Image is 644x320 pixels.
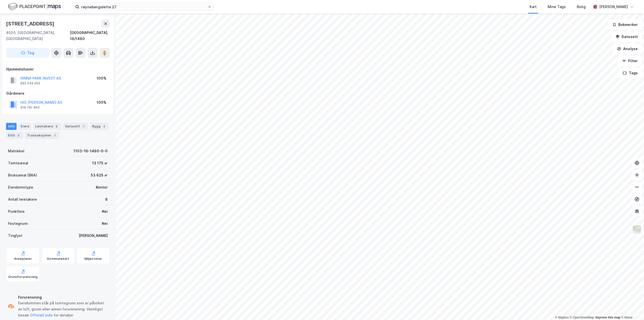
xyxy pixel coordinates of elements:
[105,196,108,202] div: 8
[6,20,55,28] div: [STREET_ADDRESS]
[530,4,537,10] div: Kart
[33,123,61,130] div: Leietakere
[570,316,594,319] a: OpenStreetMap
[548,4,566,10] div: Mine Tags
[613,44,642,54] button: Analyse
[619,68,642,78] button: Tags
[97,75,106,81] div: 100%
[8,221,28,227] div: Festegrunn
[6,30,70,42] div: 4020, [GEOGRAPHIC_DATA], [GEOGRAPHIC_DATA]
[14,257,32,261] div: Arealplaner
[6,48,49,58] button: Tag
[70,30,110,42] div: [GEOGRAPHIC_DATA], 16/1480
[91,172,108,178] div: 53 625 ㎡
[73,148,108,154] div: 1103-16-1480-0-0
[81,124,86,129] div: 7
[8,184,33,190] div: Eiendomstype
[102,124,107,129] div: 2
[54,124,59,129] div: 8
[8,233,22,239] div: Tinglyst
[619,296,644,320] iframe: Chat Widget
[90,123,109,130] div: Bygg
[102,208,108,215] div: Nei
[8,2,61,11] img: logo.f888ab2527a4732fd821a326f86c7f29.svg
[595,316,620,319] a: Improve this map
[97,99,106,105] div: 100%
[608,20,642,30] button: Bokmerker
[599,4,628,10] div: [PERSON_NAME]
[19,123,31,130] div: Eiere
[8,148,24,154] div: Matrikkel
[92,160,108,166] div: 13 175 ㎡
[618,56,642,66] button: Filter
[8,160,28,166] div: Tomteareal
[52,133,57,138] div: 7
[6,132,23,139] div: ESG
[96,184,108,190] div: Kontor
[79,3,208,11] input: Søk på adresse, matrikkel, gårdeiere, leietakere eller personer
[555,316,569,319] a: Mapbox
[79,233,108,239] div: [PERSON_NAME]
[8,275,37,279] div: Grunnforurensning
[85,257,102,261] div: Miljøstatus
[63,123,88,130] div: Datasett
[8,172,37,178] div: Bruksareal (BRA)
[18,294,108,300] div: Forurensning
[20,105,39,110] div: 919 781 963
[6,123,17,130] div: Info
[18,300,108,318] div: Eiendommen står på tomtegrunn som er påvirket av luft, grunn eller annen forurensning. Vennligst ...
[8,208,25,215] div: Punktleie
[611,32,642,42] button: Datasett
[102,221,108,227] div: Nei
[632,225,642,234] img: Z
[20,81,40,85] div: 992 034 602
[6,90,109,96] div: Gårdeiere
[25,132,59,139] div: Transaksjoner
[8,196,37,202] div: Antall leietakere
[47,257,69,261] div: Kommunekart
[16,133,21,138] div: 3
[577,4,586,10] div: Bolig
[6,66,109,72] div: Hjemmelshaver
